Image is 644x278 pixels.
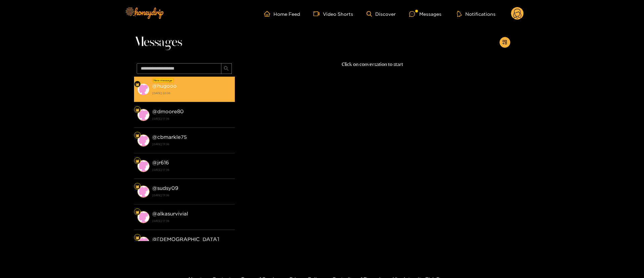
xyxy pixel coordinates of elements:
[264,11,300,17] a: Home Feed
[137,237,149,249] img: conversation
[137,134,149,147] img: conversation
[367,11,396,17] a: Discover
[135,159,139,163] img: Fan Level
[313,11,353,17] a: Video Shorts
[152,211,188,216] strong: @ alkasurvivial
[221,63,232,74] button: search
[264,11,273,17] span: home
[135,108,139,112] img: Fan Level
[152,192,231,198] strong: [DATE] 17:36
[152,83,177,89] strong: @ hugooo
[137,83,149,95] img: conversation
[409,10,441,18] div: Messages
[500,37,510,48] button: appstore-add
[137,211,149,223] img: conversation
[224,66,229,72] span: search
[502,40,507,45] span: appstore-add
[152,134,187,140] strong: @ cbmarkle75
[313,11,323,17] span: video-camera
[152,160,169,165] strong: @ jr616
[135,210,139,214] img: Fan Level
[137,160,149,172] img: conversation
[153,78,174,83] div: New message
[152,141,231,147] strong: [DATE] 17:36
[137,109,149,121] img: conversation
[152,185,178,191] strong: @ sudsy09
[152,109,184,114] strong: @ dmoore80
[135,185,139,189] img: Fan Level
[137,186,149,198] img: conversation
[152,236,219,242] strong: @ [DEMOGRAPHIC_DATA]
[152,116,231,122] strong: [DATE] 17:36
[152,218,231,224] strong: [DATE] 17:36
[152,90,231,96] strong: [DATE] 22:06
[135,133,139,137] img: Fan Level
[455,10,498,17] button: Notifications
[235,61,510,68] p: Click on conversation to start
[135,236,139,240] img: Fan Level
[152,167,231,173] strong: [DATE] 17:36
[135,82,139,86] img: Fan Level
[134,34,182,50] span: Messages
